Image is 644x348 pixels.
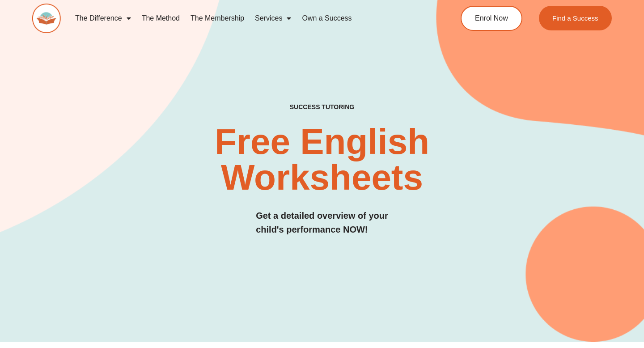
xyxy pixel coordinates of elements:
a: Own a Success [297,8,357,29]
h3: Get a detailed overview of your child's performance NOW! [256,209,388,237]
a: The Method [136,8,185,29]
nav: Menu [70,8,428,29]
a: Enrol Now [461,6,522,31]
span: Find a Success [552,15,598,21]
h2: Free English Worksheets​ [131,124,513,195]
a: The Membership [185,8,250,29]
a: Services [250,8,297,29]
h4: SUCCESS TUTORING​ [236,103,408,111]
a: The Difference [70,8,136,29]
a: Find a Success [539,6,612,30]
span: Enrol Now [475,15,508,22]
